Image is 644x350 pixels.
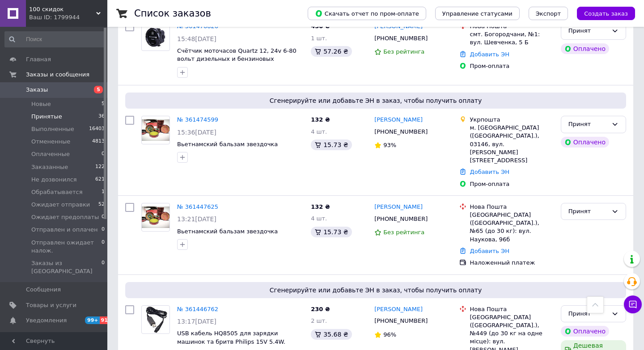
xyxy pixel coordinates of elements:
[624,295,642,313] button: Чат с покупателем
[470,116,554,124] div: Укрпошта
[31,138,70,146] span: Отмененные
[308,7,426,20] button: Скачать отчет по пром-оплате
[31,113,62,121] span: Принятые
[470,305,554,313] div: Нова Пошта
[374,305,423,314] a: [PERSON_NAME]
[177,47,297,71] a: Счётчик моточасов Quartz 12, 24v 6-80 вольт дизельных и бензиновых двигателей мото часов
[177,141,278,148] a: Вьетнамский бальзам звездочка
[311,46,352,57] div: 57.26 ₴
[311,329,352,340] div: 35.68 ₴
[470,180,554,188] div: Пром-оплата
[141,116,170,144] a: Фото товару
[177,306,218,312] a: № 361446762
[31,188,82,196] span: Обрабатывается
[143,306,169,333] img: Фото товару
[442,10,513,17] span: Управление статусами
[373,213,429,225] div: [PHONE_NUMBER]
[177,228,278,235] a: Вьетнамский бальзам звездочка
[31,239,102,255] span: Отправлен ожидает налож.
[102,259,105,275] span: 0
[102,100,105,108] span: 5
[561,326,609,337] div: Оплачено
[311,203,330,210] span: 132 ₴
[141,22,170,51] a: Фото товару
[31,201,90,209] span: Ожидает отправки
[31,163,68,171] span: Заказанные
[100,316,110,324] span: 91
[568,120,608,129] div: Принят
[92,138,105,146] span: 4813
[435,7,520,20] button: Управление статусами
[311,317,327,324] span: 2 шт.
[383,142,396,148] span: 93%
[26,332,83,348] span: Показатели работы компании
[383,48,424,55] span: Без рейтинга
[142,207,169,228] img: Фото товару
[470,30,554,46] div: смт. Богородчани, №1: вул. Шевченка, 5 Б
[129,96,623,105] span: Сгенерируйте или добавьте ЭН в заказ, чтобы получить оплату
[177,203,218,210] a: № 361447625
[141,305,170,334] a: Фото товару
[129,286,623,295] span: Сгенерируйте или добавьте ЭН в заказ, чтобы получить оплату
[568,10,635,17] a: Создать заказ
[26,71,89,79] span: Заказы и сообщения
[29,5,96,13] span: 100 скидок
[470,62,554,70] div: Пром-оплата
[177,129,216,136] span: 15:36[DATE]
[177,318,216,325] span: 13:17[DATE]
[98,201,105,209] span: 52
[95,163,105,171] span: 122
[31,226,98,234] span: Отправлен и оплачен
[536,10,561,17] span: Экспорт
[383,229,424,236] span: Без рейтинга
[26,286,61,294] span: Сообщения
[568,309,608,319] div: Принят
[561,137,609,148] div: Оплачено
[470,51,509,58] a: Добавить ЭН
[315,9,419,17] span: Скачать отчет по пром-оплате
[373,33,429,44] div: [PHONE_NUMBER]
[568,207,608,216] div: Принят
[568,26,608,36] div: Принят
[31,125,74,133] span: Выполненные
[102,226,105,234] span: 0
[31,150,70,158] span: Оплаченные
[31,259,102,275] span: Заказы из [GEOGRAPHIC_DATA]
[311,139,352,150] div: 15.73 ₴
[26,55,51,63] span: Главная
[29,13,107,21] div: Ваш ID: 1799944
[26,301,76,309] span: Товары и услуги
[311,306,330,312] span: 230 ₴
[470,211,554,244] div: [GEOGRAPHIC_DATA] ([GEOGRAPHIC_DATA].), №65 (до 30 кг): вул. Наукова, 96б
[85,316,100,324] span: 99+
[26,86,48,94] span: Заказы
[383,331,396,338] span: 96%
[311,215,327,222] span: 4 шт.
[470,124,554,164] div: м. [GEOGRAPHIC_DATA] ([GEOGRAPHIC_DATA].), 03146, вул. [PERSON_NAME][STREET_ADDRESS]
[561,43,609,54] div: Оплачено
[134,8,211,19] h1: Список заказов
[102,150,105,158] span: 0
[142,25,169,48] img: Фото товару
[374,203,423,211] a: [PERSON_NAME]
[31,213,99,221] span: Ожидает предоплаты
[311,227,352,237] div: 15.73 ₴
[94,86,103,93] span: 5
[95,176,105,184] span: 621
[98,113,105,121] span: 36
[31,176,77,184] span: Не дозвонился
[102,239,105,255] span: 0
[529,7,568,20] button: Экспорт
[577,7,635,20] button: Создать заказ
[102,213,105,221] span: 0
[177,116,218,123] a: № 361474599
[311,35,327,42] span: 1 шт.
[470,203,554,211] div: Нова Пошта
[373,315,429,327] div: [PHONE_NUMBER]
[374,116,423,124] a: [PERSON_NAME]
[470,248,509,254] a: Добавить ЭН
[470,169,509,175] a: Добавить ЭН
[311,116,330,123] span: 132 ₴
[141,203,170,232] a: Фото товару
